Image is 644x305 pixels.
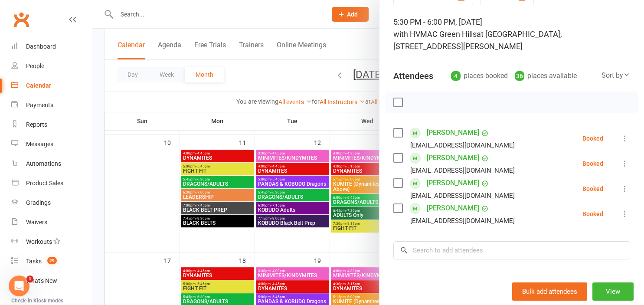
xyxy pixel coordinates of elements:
[410,190,515,201] div: [EMAIL_ADDRESS][DOMAIN_NAME]
[47,257,57,264] span: 29
[393,70,433,82] div: Attendees
[11,213,92,232] a: Waivers
[427,201,479,215] a: [PERSON_NAME]
[11,76,92,95] a: Calendar
[26,43,56,50] div: Dashboard
[582,211,603,217] div: Booked
[11,174,92,193] a: Product Sales
[11,252,92,271] a: Tasks 29
[26,180,63,187] div: Product Sales
[11,193,92,213] a: Gradings
[11,232,92,252] a: Workouts
[393,241,630,259] input: Search to add attendees
[582,161,603,167] div: Booked
[592,282,634,301] button: View
[512,282,587,301] button: Bulk add attendees
[11,95,92,115] a: Payments
[26,258,42,265] div: Tasks
[26,102,53,108] div: Payments
[427,126,479,140] a: [PERSON_NAME]
[11,37,92,56] a: Dashboard
[26,199,51,206] div: Gradings
[11,134,92,154] a: Messages
[26,275,33,282] span: 1
[515,71,524,81] div: 36
[427,176,479,190] a: [PERSON_NAME]
[410,140,515,151] div: [EMAIL_ADDRESS][DOMAIN_NAME]
[582,186,603,192] div: Booked
[393,30,477,39] span: with HVMAC Green Hills
[393,16,630,52] div: 5:30 PM - 6:00 PM, [DATE]
[10,9,32,30] a: Clubworx
[602,70,630,81] div: Sort by
[451,71,461,81] div: 4
[410,215,515,226] div: [EMAIL_ADDRESS][DOMAIN_NAME]
[451,70,508,82] div: places booked
[11,56,92,76] a: People
[26,238,52,245] div: Workouts
[26,219,47,226] div: Waivers
[11,271,92,291] a: What's New
[26,82,51,89] div: Calendar
[26,277,57,284] div: What's New
[26,121,47,128] div: Reports
[26,141,53,148] div: Messages
[393,30,562,51] span: at [GEOGRAPHIC_DATA], [STREET_ADDRESS][PERSON_NAME]
[9,275,29,296] iframe: Intercom live chat
[410,165,515,176] div: [EMAIL_ADDRESS][DOMAIN_NAME]
[515,70,577,82] div: places available
[11,115,92,134] a: Reports
[26,160,61,167] div: Automations
[582,135,603,141] div: Booked
[26,62,44,69] div: People
[11,154,92,174] a: Automations
[427,151,479,165] a: [PERSON_NAME]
